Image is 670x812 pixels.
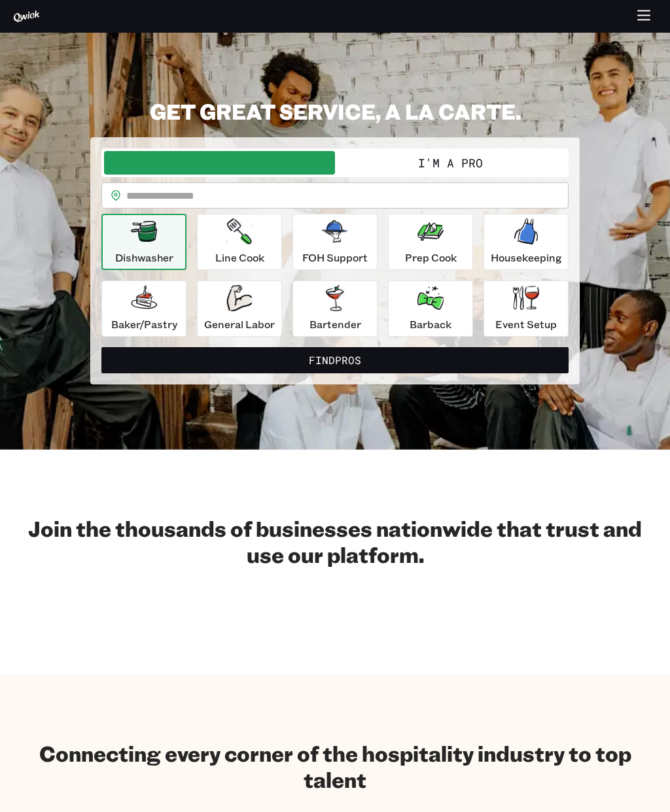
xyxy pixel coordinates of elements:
[410,316,451,332] p: Barback
[292,280,378,337] button: Bartender
[405,250,457,265] p: Prep Cook
[309,316,361,332] p: Bartender
[495,316,557,332] p: Event Setup
[292,214,378,270] button: FOH Support
[101,280,186,337] button: Baker/Pastry
[101,347,569,373] button: FindPros
[111,316,177,332] p: Baker/Pastry
[115,250,173,265] p: Dishwasher
[13,515,657,567] h2: Join the thousands of businesses nationwide that trust and use our platform.
[215,250,264,265] p: Line Cook
[13,740,657,792] h2: Connecting every corner of the hospitality industry to top talent
[388,280,473,337] button: Barback
[484,280,569,337] button: Event Setup
[197,280,282,337] button: General Labor
[484,214,569,270] button: Housekeeping
[197,214,282,270] button: Line Cook
[388,214,473,270] button: Prep Cook
[204,316,275,332] p: General Labor
[90,98,580,124] h2: GET GREAT SERVICE, A LA CARTE.
[491,250,562,265] p: Housekeeping
[101,214,186,270] button: Dishwasher
[302,250,368,265] p: FOH Support
[104,151,335,175] button: I'm a Business
[335,151,566,175] button: I'm a Pro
